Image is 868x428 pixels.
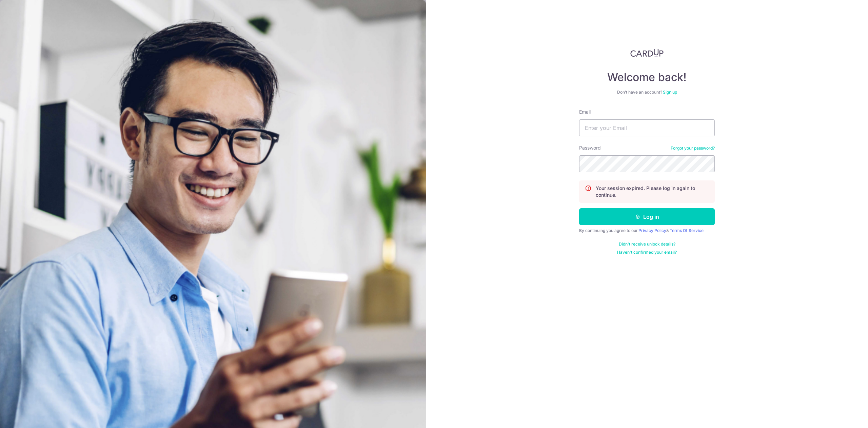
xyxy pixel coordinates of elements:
[638,228,666,233] a: Privacy Policy
[596,185,709,198] p: Your session expired. Please log in again to continue.
[671,145,715,151] a: Forgot your password?
[619,241,675,247] a: Didn't receive unlock details?
[617,250,677,255] a: Haven't confirmed your email?
[579,119,715,136] input: Enter your Email
[663,90,677,95] a: Sign up
[670,228,704,233] a: Terms Of Service
[579,144,601,151] label: Password
[579,228,715,233] div: By continuing you agree to our &
[579,90,715,95] div: Don’t have an account?
[579,71,715,84] h4: Welcome back!
[579,208,715,225] button: Log in
[630,49,664,57] img: CardUp Logo
[579,109,591,115] label: Email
